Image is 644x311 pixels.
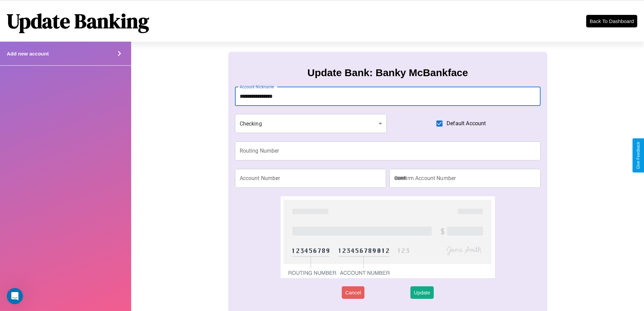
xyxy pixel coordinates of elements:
button: Update [410,286,433,299]
div: Checking [235,114,387,133]
span: Default Account [447,119,486,128]
div: Give Feedback [636,142,641,169]
button: Back To Dashboard [586,15,637,27]
iframe: Intercom live chat [7,288,23,304]
h1: Update Banking [7,7,149,35]
button: Cancel [342,286,364,299]
h3: Update Bank: Banky McBankface [307,67,468,79]
img: check [281,196,495,278]
label: Account Nickname [240,84,274,90]
h4: Add new account [7,51,49,57]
